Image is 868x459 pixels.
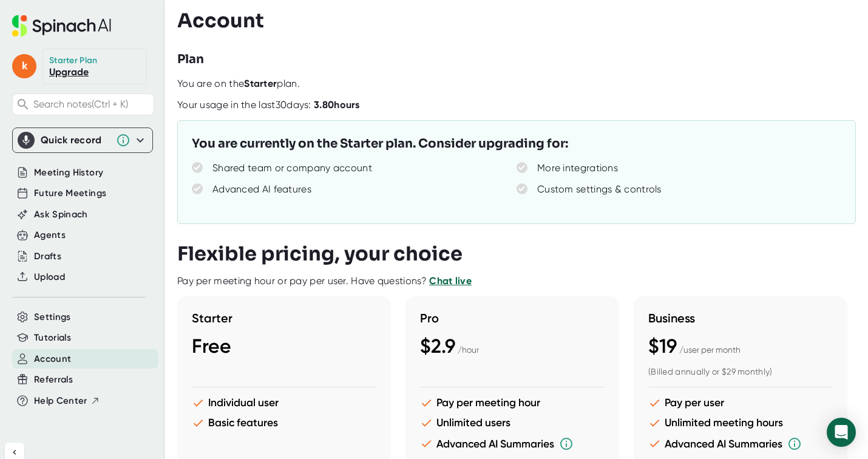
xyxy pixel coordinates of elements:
button: Tutorials [34,331,71,345]
span: / hour [458,345,479,355]
div: (Billed annually or $29 monthly) [648,367,833,378]
div: Starter Plan [49,55,98,66]
button: Meeting History [34,166,103,180]
a: Chat live [429,275,472,287]
b: 3.80 hours [314,99,360,110]
span: Help Center [34,394,87,408]
span: You are on the plan. [177,78,300,89]
button: Upload [34,270,65,284]
a: Upgrade [49,66,89,78]
div: More integrations [537,162,618,174]
button: Future Meetings [34,186,106,200]
div: Your usage in the last 30 days: [177,99,360,111]
span: k [12,54,36,78]
li: Advanced AI Summaries [648,437,833,451]
div: Open Intercom Messenger [827,418,856,447]
h3: Plan [177,50,204,69]
button: Referrals [34,373,73,387]
li: Individual user [192,396,376,409]
span: $2.9 [420,335,455,358]
li: Pay per user [648,396,833,409]
span: $19 [648,335,677,358]
div: Quick record [18,128,147,152]
button: Help Center [34,394,100,408]
b: Starter [244,78,277,89]
div: Quick record [41,134,110,146]
button: Drafts [34,250,61,263]
div: Shared team or company account [212,162,372,174]
li: Basic features [192,416,376,429]
h3: Flexible pricing, your choice [177,242,463,265]
li: Unlimited users [420,416,605,429]
h3: Business [648,311,833,325]
span: / user per month [679,345,741,355]
li: Pay per meeting hour [420,396,605,409]
div: Advanced AI features [212,183,311,195]
span: Search notes (Ctrl + K) [33,98,151,110]
button: Settings [34,310,71,324]
div: Custom settings & controls [537,183,662,195]
button: Ask Spinach [34,208,88,222]
li: Advanced AI Summaries [420,437,605,451]
h3: You are currently on the Starter plan. Consider upgrading for: [192,135,568,153]
h3: Starter [192,311,376,325]
div: Pay per meeting hour or pay per user. Have questions? [177,275,472,287]
span: Free [192,335,231,358]
h3: Pro [420,311,605,325]
h3: Account [177,9,264,32]
li: Unlimited meeting hours [648,416,833,429]
button: Account [34,352,71,366]
button: Agents [34,228,66,242]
